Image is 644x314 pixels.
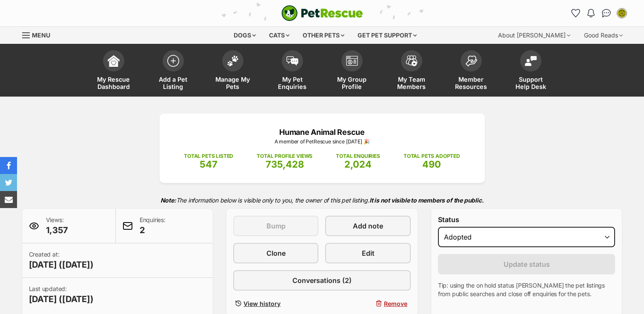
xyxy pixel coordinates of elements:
img: Luise Verhoeven profile pic [618,9,626,17]
span: My Rescue Dashboard [94,76,133,90]
p: TOTAL PETS LISTED [184,152,233,160]
a: My Group Profile [322,46,382,97]
span: Remove [384,299,407,308]
span: 1,357 [46,224,68,236]
p: The information below is visible only to you, the owner of this pet listing. [22,191,622,209]
div: Dogs [228,27,262,44]
p: Created at: [29,250,94,271]
span: Support Help Desk [512,76,550,90]
img: member-resources-icon-8e73f808a243e03378d46382f2149f9095a855e16c252ad45f914b54edf8863c.svg [465,55,477,67]
span: 2 [140,224,166,236]
div: Get pet support [352,27,423,44]
a: Clone [233,243,318,263]
img: team-members-icon-5396bd8760b3fe7c0b43da4ab00e1e3bb1a5d9ba89233759b79545d2d3fc5d0d.svg [406,55,418,66]
img: logo-cat-932fe2b9b8326f06289b0f2fb663e598f794de774fb13d1741a6617ecf9a85b4.svg [281,5,363,21]
button: Update status [438,254,615,274]
p: Tip: using the on hold status [PERSON_NAME] the pet listings from public searches and close off e... [438,281,615,298]
p: TOTAL PROFILE VIEWS [257,152,312,160]
a: My Team Members [382,46,441,97]
p: TOTAL PETS ADOPTED [404,152,460,160]
a: Conversations (2) [233,270,411,291]
span: Conversations (2) [292,275,352,285]
span: My Team Members [392,76,431,90]
a: Conversations [600,6,613,20]
strong: Note: [160,197,176,204]
a: Edit [325,243,410,263]
span: [DATE] ([DATE]) [29,259,94,271]
strong: It is not visible to members of the public. [369,197,484,204]
img: dashboard-icon-eb2f2d2d3e046f16d808141f083e7271f6b2e854fb5c12c21221c1fb7104beca.svg [108,55,120,67]
span: Manage My Pets [214,76,252,90]
div: Other pets [297,27,350,44]
img: help-desk-icon-fdf02630f3aa405de69fd3d07c3f3aa587a6932b1a1747fa1d2bba05be0121f9.svg [525,56,537,66]
a: Support Help Desk [501,46,561,97]
span: [DATE] ([DATE]) [29,293,94,305]
a: Add a Pet Listing [143,46,203,97]
a: Favourites [569,6,583,20]
label: Status [438,216,615,223]
img: chat-41dd97257d64d25036548639549fe6c8038ab92f7586957e7f3b1b290dea8141.svg [602,9,611,17]
p: Enquiries: [140,216,166,236]
div: About [PERSON_NAME] [492,27,576,44]
span: Clone [266,248,286,258]
button: Notifications [584,6,598,20]
img: add-pet-listing-icon-0afa8454b4691262ce3f59096e99ab1cd57d4a30225e0717b998d2c9b9846f56.svg [167,55,179,67]
span: My Group Profile [333,76,371,90]
span: Menu [32,31,50,39]
img: group-profile-icon-3fa3cf56718a62981997c0bc7e787c4b2cf8bcc04b72c1350f741eb67cf2f40e.svg [346,56,358,66]
p: Humane Animal Rescue [172,126,472,138]
span: Edit [362,248,375,258]
span: 490 [422,159,441,170]
div: Good Reads [578,27,629,44]
button: Bump [233,216,318,236]
span: Update status [504,259,550,269]
span: Bump [266,221,286,231]
span: 547 [200,159,218,170]
span: 735,428 [266,159,304,170]
a: Manage My Pets [203,46,263,97]
p: TOTAL ENQUIRIES [336,152,380,160]
img: pet-enquiries-icon-7e3ad2cf08bfb03b45e93fb7055b45f3efa6380592205ae92323e6603595dc1f.svg [286,56,298,66]
a: PetRescue [281,5,363,21]
span: My Pet Enquiries [273,76,312,90]
img: notifications-46538b983faf8c2785f20acdc204bb7945ddae34d4c08c2a6579f10ce5e182be.svg [587,9,594,17]
div: Cats [263,27,295,44]
p: Last updated: [29,285,94,305]
span: Add a Pet Listing [154,76,192,90]
span: Add note [353,221,383,231]
a: View history [233,297,318,310]
a: My Pet Enquiries [263,46,322,97]
button: My account [615,6,629,20]
span: Member Resources [452,76,490,90]
p: A member of PetRescue since [DATE] 🎉 [172,138,472,146]
a: Member Resources [441,46,501,97]
a: Add note [325,216,410,236]
ul: Account quick links [569,6,629,20]
span: 2,024 [344,159,372,170]
img: manage-my-pets-icon-02211641906a0b7f246fdf0571729dbe1e7629f14944591b6c1af311fb30b64b.svg [227,55,239,66]
a: Menu [22,27,56,42]
span: View history [243,299,280,308]
button: Remove [325,297,410,310]
a: My Rescue Dashboard [84,46,143,97]
p: Views: [46,216,68,236]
